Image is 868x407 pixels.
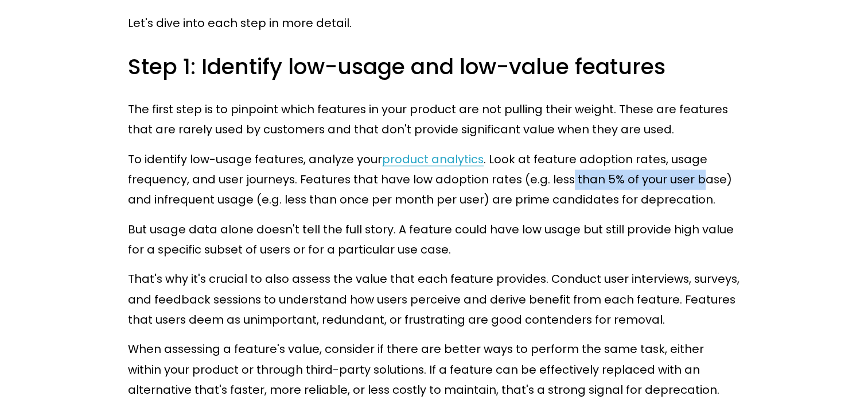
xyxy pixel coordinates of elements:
[128,13,740,33] p: Let's dive into each step in more detail.
[128,149,740,210] p: To identify low-usage features, analyze your . Look at feature adoption rates, usage frequency, a...
[128,52,740,81] h3: Step 1: Identify low-usage and low-value features
[128,99,740,140] p: The first step is to pinpoint which features in your product are not pulling their weight. These ...
[128,220,740,260] p: But usage data alone doesn't tell the full story. A feature could have low usage but still provid...
[128,269,740,330] p: That's why it's crucial to also assess the value that each feature provides. Conduct user intervi...
[128,339,740,400] p: When assessing a feature's value, consider if there are better ways to perform the same task, eit...
[382,151,484,167] a: product analytics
